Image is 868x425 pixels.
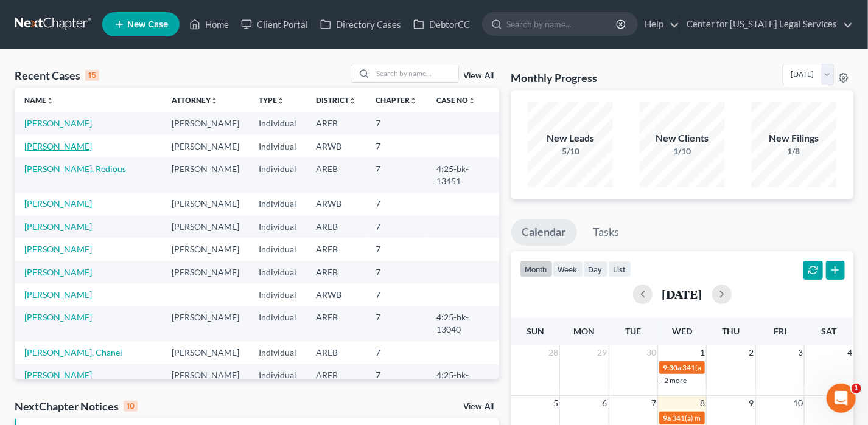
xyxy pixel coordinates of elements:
[24,164,126,174] a: [PERSON_NAME], Redious
[681,13,853,35] a: Center for [US_STATE] Legal Services
[124,401,138,412] div: 10
[306,306,366,341] td: AREB
[427,306,499,341] td: 4:25-bk-13040
[249,135,306,157] td: Individual
[316,95,356,105] a: Districtunfold_more
[162,364,249,399] td: [PERSON_NAME]
[306,283,366,306] td: ARWB
[792,396,804,410] span: 10
[24,141,92,151] a: [PERSON_NAME]
[650,396,657,410] span: 7
[24,198,92,209] a: [PERSON_NAME]
[376,95,417,105] a: Chapterunfold_more
[511,219,577,246] a: Calendar
[574,326,595,336] span: Mon
[249,157,306,192] td: Individual
[553,261,583,277] button: week
[306,238,366,260] td: AREB
[663,363,681,372] span: 9:30a
[748,396,755,410] span: 9
[249,283,306,306] td: Individual
[672,413,720,423] span: 341(a) meeting
[672,326,692,336] span: Wed
[162,193,249,215] td: [PERSON_NAME]
[699,396,706,410] span: 8
[277,97,284,105] i: unfold_more
[162,135,249,157] td: [PERSON_NAME]
[366,193,427,215] td: 7
[597,345,609,360] span: 29
[410,97,417,105] i: unfold_more
[506,13,618,35] input: Search by name...
[528,145,613,157] div: 5/10
[751,131,836,145] div: New Filings
[162,157,249,192] td: [PERSON_NAME]
[366,112,427,134] td: 7
[306,193,366,215] td: ARWB
[24,244,92,254] a: [PERSON_NAME]
[640,131,725,145] div: New Clients
[583,219,631,246] a: Tasks
[162,238,249,260] td: [PERSON_NAME]
[511,71,598,85] h3: Monthly Progress
[852,384,861,393] span: 1
[314,13,407,35] a: Directory Cases
[427,364,499,399] td: 4:25-bk-13044
[751,145,836,157] div: 1/8
[373,64,458,82] input: Search by name...
[583,261,608,277] button: day
[249,112,306,134] td: Individual
[15,399,138,413] div: NextChapter Notices
[464,403,494,411] a: View All
[162,341,249,364] td: [PERSON_NAME]
[249,215,306,238] td: Individual
[24,267,92,277] a: [PERSON_NAME]
[306,112,366,134] td: AREB
[774,326,786,336] span: Fri
[552,396,559,410] span: 5
[663,413,671,423] span: 9a
[625,326,641,336] span: Tue
[259,95,284,105] a: Typeunfold_more
[366,341,427,364] td: 7
[162,215,249,238] td: [PERSON_NAME]
[427,157,499,192] td: 4:25-bk-13451
[162,112,249,134] td: [PERSON_NAME]
[306,135,366,157] td: ARWB
[306,157,366,192] td: AREB
[24,118,92,128] a: [PERSON_NAME]
[366,238,427,260] td: 7
[162,306,249,341] td: [PERSON_NAME]
[24,347,122,358] a: [PERSON_NAME], Chanel
[468,97,475,105] i: unfold_more
[183,13,235,35] a: Home
[436,95,475,105] a: Case Nounfold_more
[846,345,853,360] span: 4
[24,221,92,232] a: [PERSON_NAME]
[797,345,804,360] span: 3
[608,261,631,277] button: list
[601,396,609,410] span: 6
[24,95,54,105] a: Nameunfold_more
[85,70,99,81] div: 15
[527,326,544,336] span: Sun
[662,288,702,300] h2: [DATE]
[235,13,314,35] a: Client Portal
[528,131,613,145] div: New Leads
[249,238,306,260] td: Individual
[645,345,657,360] span: 30
[127,20,168,29] span: New Case
[249,306,306,341] td: Individual
[639,13,679,35] a: Help
[349,97,356,105] i: unfold_more
[682,363,730,372] span: 341(a) meeting
[723,326,740,336] span: Thu
[366,261,427,283] td: 7
[306,364,366,399] td: AREB
[407,13,476,35] a: DebtorCC
[24,289,92,300] a: [PERSON_NAME]
[547,345,559,360] span: 28
[46,97,54,105] i: unfold_more
[640,145,725,157] div: 1/10
[306,341,366,364] td: AREB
